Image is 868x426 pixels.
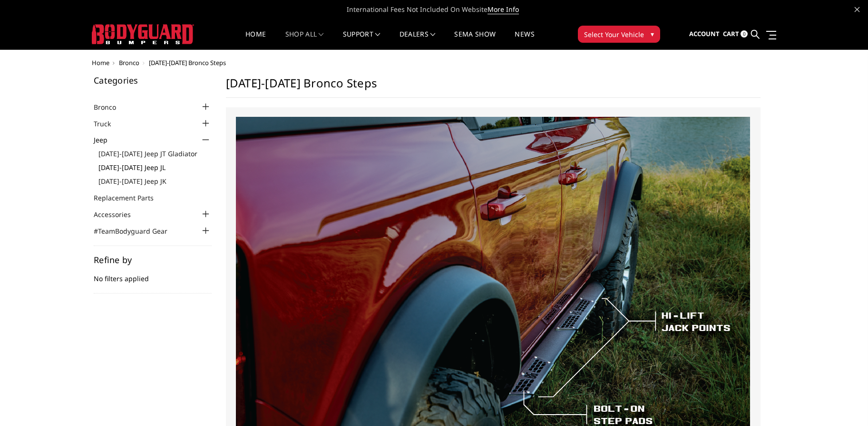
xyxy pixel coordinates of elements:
[226,76,761,98] h1: [DATE]-[DATE] Bronco Steps
[94,135,119,145] a: Jeep
[343,31,380,49] a: Support
[820,380,868,426] iframe: Chat Widget
[689,21,720,47] a: Account
[651,29,654,39] span: ▾
[98,176,212,186] a: [DATE]-[DATE] Jeep JK
[741,30,748,38] span: 0
[94,256,212,264] h5: Refine by
[94,102,128,112] a: Bronco
[98,149,212,159] a: [DATE]-[DATE] Jeep JT Gladiator
[723,29,739,38] span: Cart
[94,193,166,203] a: Replacement Parts
[149,58,226,67] span: [DATE]-[DATE] Bronco Steps
[723,21,748,47] a: Cart 0
[94,119,123,129] a: Truck
[584,29,644,39] span: Select Your Vehicle
[689,29,720,38] span: Account
[92,24,194,44] img: BODYGUARD BUMPERS
[245,31,266,49] a: Home
[94,256,212,293] div: No filters applied
[119,58,139,67] a: Bronco
[285,31,324,49] a: shop all
[515,31,534,49] a: News
[94,76,212,85] h5: Categories
[578,26,660,43] button: Select Your Vehicle
[454,31,496,49] a: SEMA Show
[488,5,519,14] a: More Info
[400,31,436,49] a: Dealers
[92,58,109,67] a: Home
[98,162,212,172] a: [DATE]-[DATE] Jeep JL
[94,209,143,219] a: Accessories
[94,226,179,236] a: #TeamBodyguard Gear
